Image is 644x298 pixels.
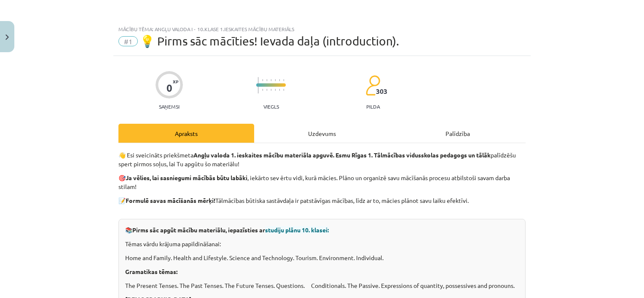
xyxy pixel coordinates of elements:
[283,79,284,81] img: icon-short-line-57e1e144782c952c97e751825c79c345078a6d821885a25fce030b3d8c18986b.svg
[5,35,9,40] img: icon-close-lesson-0947bae3869378f0d4975bcd49f059093ad1ed9edebbc8119c70593378902aed.svg
[118,173,526,191] p: 🎯 , iekārto sev ērtu vidi, kurā mācies. Plāno un organizē savu mācīšanās procesu atbilstoši savam...
[126,174,247,181] strong: Ja vēlies, lai sasniegumi mācībās būtu labāki
[118,196,526,214] p: 📝 Tālmācības būtiska sastāvdaļa ir patstāvīgas mācības, līdz ar to, mācies plānot savu laiku efek...
[118,151,526,168] p: 👋 Esi sveicināts priekšmeta palīdzēšu spert pirmos soļus, lai Tu apgūtu šo materiālu!
[125,239,519,248] p: Tēmas vārdu krājuma papildināšanai:
[118,26,526,32] div: Mācību tēma: Angļu valoda i - 10.klase 1.ieskaites mācību materiāls
[173,79,178,84] span: XP
[118,36,138,46] span: #1
[262,79,263,81] img: icon-short-line-57e1e144782c952c97e751825c79c345078a6d821885a25fce030b3d8c18986b.svg
[376,88,387,95] span: 303
[258,77,259,93] img: icon-long-line-d9ea69661e0d244f92f715978eff75569469978d946b2353a9bb055b3ed8787d.svg
[265,226,329,234] span: studiju plānu 10. klasei:
[365,75,380,96] img: students-c634bb4e5e11cddfef0936a35e636f08e4e9abd3cc4e673bd6f9a4125e45ecb1.svg
[275,89,276,91] img: icon-short-line-57e1e144782c952c97e751825c79c345078a6d821885a25fce030b3d8c18986b.svg
[283,89,284,91] img: icon-short-line-57e1e144782c952c97e751825c79c345078a6d821885a25fce030b3d8c18986b.svg
[263,104,279,109] p: Viegls
[279,79,280,81] img: icon-short-line-57e1e144782c952c97e751825c79c345078a6d821885a25fce030b3d8c18986b.svg
[262,89,263,91] img: icon-short-line-57e1e144782c952c97e751825c79c345078a6d821885a25fce030b3d8c18986b.svg
[156,104,183,109] p: Saņemsi
[125,281,519,290] p: The Present Tenses. The Past Tenses. The Future Tenses. Questions. Conditionals. The Passive. Exp...
[166,82,172,94] div: 0
[118,124,254,143] div: Apraksts
[390,124,526,143] div: Palīdzība
[366,104,380,109] p: pilda
[266,89,267,91] img: icon-short-line-57e1e144782c952c97e751825c79c345078a6d821885a25fce030b3d8c18986b.svg
[193,151,491,159] strong: Angļu valoda 1. ieskaites mācību materiāla apguvē. Esmu Rīgas 1. Tālmācības vidusskolas pedagogs ...
[254,124,390,143] div: Uzdevums
[132,226,329,234] strong: Pirms sāc apgūt mācību materiālu, iepazīsties ar
[266,79,267,81] img: icon-short-line-57e1e144782c952c97e751825c79c345078a6d821885a25fce030b3d8c18986b.svg
[126,197,215,204] strong: Formulē savas mācīšanās mērķi!
[271,79,271,81] img: icon-short-line-57e1e144782c952c97e751825c79c345078a6d821885a25fce030b3d8c18986b.svg
[125,253,519,262] p: Home and Family. Health and Lifestyle. Science and Technology. Tourism. Environment. Individual.
[125,268,177,275] strong: Gramatikas tēmas:
[140,34,399,48] span: 💡 Pirms sāc mācīties! Ievada daļa (introduction).
[125,226,519,234] p: 📚
[271,89,271,91] img: icon-short-line-57e1e144782c952c97e751825c79c345078a6d821885a25fce030b3d8c18986b.svg
[275,79,276,81] img: icon-short-line-57e1e144782c952c97e751825c79c345078a6d821885a25fce030b3d8c18986b.svg
[279,89,280,91] img: icon-short-line-57e1e144782c952c97e751825c79c345078a6d821885a25fce030b3d8c18986b.svg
